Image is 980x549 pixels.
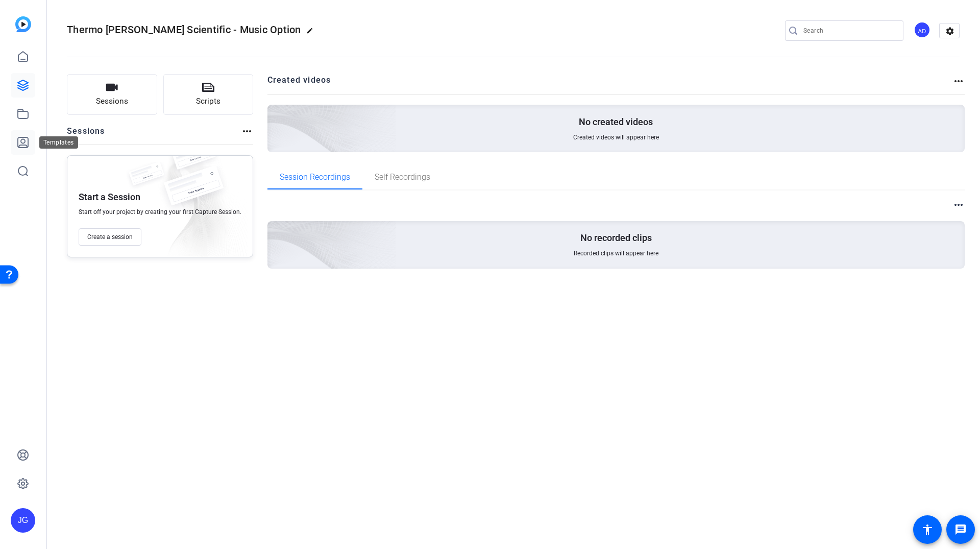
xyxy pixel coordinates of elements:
[87,233,133,241] span: Create a session
[306,27,318,39] mat-icon: edit
[67,125,105,145] h2: Sessions
[96,96,128,107] span: Sessions
[921,523,934,536] mat-icon: accessibility
[267,74,953,94] h2: Created videos
[67,23,301,36] span: Thermo [PERSON_NAME] Scientific - Music Option
[952,199,965,211] mat-icon: more_horiz
[79,228,141,246] button: Create a session
[280,173,350,181] span: Session Recordings
[124,162,169,192] img: fake-session.png
[196,96,220,107] span: Scripts
[954,523,967,536] mat-icon: message
[241,125,253,137] mat-icon: more_horiz
[153,4,397,225] img: Creted videos background
[39,136,78,149] div: Templates
[79,208,241,216] span: Start off your project by creating your first Capture Session.
[914,21,930,38] div: AD
[803,25,895,37] input: Search
[155,166,232,217] img: fake-session.png
[79,191,140,203] p: Start a Session
[940,23,960,39] mat-icon: settings
[573,133,659,141] span: Created videos will appear here
[574,249,658,257] span: Recorded clips will appear here
[579,116,653,128] p: No created videos
[914,21,932,39] ngx-avatar: Andrii Domres
[580,232,652,244] p: No recorded clips
[149,153,248,262] img: embarkstudio-empty-session.png
[163,74,254,115] button: Scripts
[375,173,430,181] span: Self Recordings
[153,120,397,342] img: embarkstudio-empty-session.png
[15,16,31,32] img: blue-gradient.svg
[11,508,35,533] div: JG
[67,74,157,115] button: Sessions
[165,140,222,178] img: fake-session.png
[952,75,965,87] mat-icon: more_horiz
